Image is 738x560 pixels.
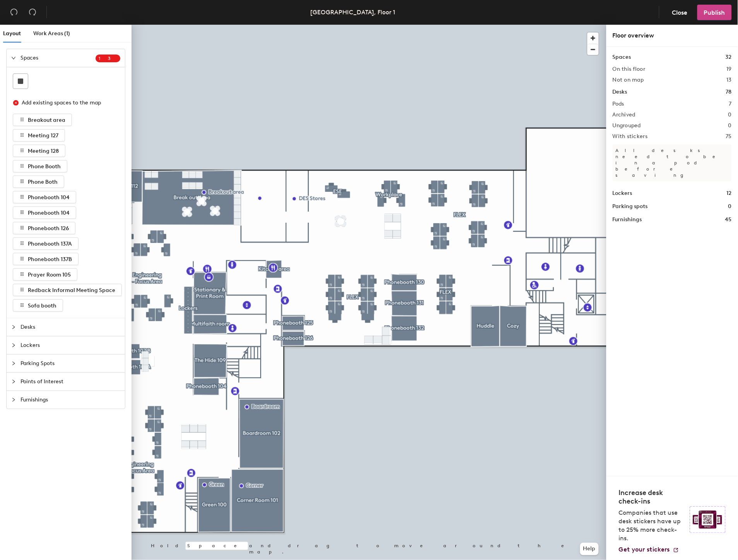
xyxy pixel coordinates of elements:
[3,30,21,37] span: Layout
[108,56,117,61] span: 3
[28,148,59,154] span: Meeting 128
[13,160,67,172] button: Phone Booth
[20,318,120,336] span: Desks
[28,194,70,201] span: Phonebooth 104
[619,546,670,553] span: Get your stickers
[22,99,114,107] div: Add existing spaces to the map
[13,129,65,142] button: Meeting 127
[28,163,61,170] span: Phone Booth
[725,215,732,224] h1: 45
[613,202,648,211] h1: Parking spots
[11,343,16,348] span: collapsed
[28,302,56,309] span: Sofa booth
[13,284,122,296] button: Redback Informal Meeting Space
[13,145,65,157] button: Meeting 128
[28,210,70,216] span: Phonebooth 104
[726,66,732,72] h2: 19
[28,117,65,123] span: Breakout area
[580,543,599,555] button: Help
[729,101,732,107] h2: 7
[13,299,63,312] button: Sofa booth
[619,546,679,554] a: Get your stickers
[613,31,732,40] div: Floor overview
[13,100,19,106] span: close-circle
[727,189,732,198] h1: 12
[613,123,641,129] h2: Ungrouped
[6,5,22,20] button: Undo (⌘ + Z)
[13,237,79,250] button: Phonebooth 137A
[613,112,635,118] h2: Archived
[96,55,120,62] sup: 13
[726,77,732,83] h2: 13
[25,5,40,20] button: Redo (⌘ + ⇧ + Z)
[13,207,76,219] button: Phonebooth 104
[728,123,732,129] h2: 0
[11,325,16,330] span: collapsed
[613,215,642,224] h1: Furnishings
[28,287,115,294] span: Redback Informal Meeting Space
[33,30,70,37] span: Work Areas (1)
[13,114,72,126] button: Breakout area
[20,355,120,372] span: Parking Spots
[20,49,96,67] span: Spaces
[613,88,627,96] h1: Desks
[28,225,69,232] span: Phonebooth 126
[20,336,120,354] span: Lockers
[613,144,732,181] p: All desks need to be in a pod before saving
[613,101,624,107] h2: Pods
[20,373,120,391] span: Points of Interest
[728,202,732,211] h1: 0
[28,179,58,185] span: Phone Both
[613,77,644,83] h2: Not on map
[726,88,732,96] h1: 78
[28,271,71,278] span: Prayer Room 105
[619,489,685,506] h4: Increase desk check-ins
[13,253,79,265] button: Phonebooth 137B
[13,222,75,234] button: Phonebooth 126
[697,5,732,20] button: Publish
[28,132,58,139] span: Meeting 127
[613,189,632,198] h1: Lockers
[619,509,685,543] p: Companies that use desk stickers have up to 25% more check-ins.
[704,9,725,16] span: Publish
[13,176,64,188] button: Phone Both
[613,133,648,140] h2: With stickers
[690,507,726,533] img: Sticker logo
[726,133,732,140] h2: 75
[726,53,732,61] h1: 32
[13,268,77,281] button: Prayer Room 105
[28,241,72,247] span: Phonebooth 137A
[11,379,16,384] span: collapsed
[28,256,72,263] span: Phonebooth 137B
[311,7,396,17] div: [GEOGRAPHIC_DATA], Floor 1
[613,66,646,72] h2: On this floor
[99,56,108,61] span: 1
[666,5,694,20] button: Close
[10,8,18,16] span: undo
[20,391,120,409] span: Furnishings
[728,112,732,118] h2: 0
[11,361,16,366] span: collapsed
[13,191,76,203] button: Phonebooth 104
[613,53,631,61] h1: Spaces
[672,9,688,16] span: Close
[11,56,16,60] span: expanded
[11,398,16,402] span: collapsed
